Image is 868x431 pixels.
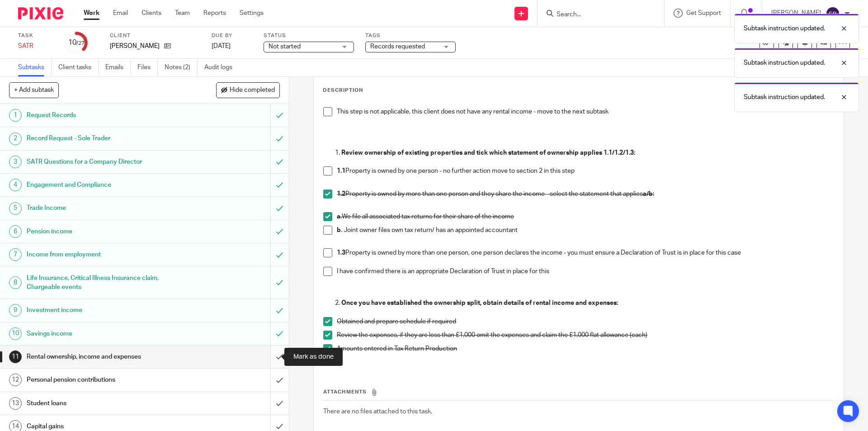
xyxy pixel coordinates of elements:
img: svg%3E [826,6,840,21]
h1: Engagement and Compliance [27,178,183,192]
span: Not started [269,43,301,50]
div: 9 [9,304,22,317]
h1: Student loans [27,397,183,410]
a: Emails [105,59,131,76]
a: Audit logs [204,59,239,76]
span: There are no files attached to this task. [323,408,432,415]
small: /27 [76,41,85,46]
h1: Income from employment [27,248,183,261]
p: Review the expenses, if they are less than £1,000 omit the expenses and claim the £1,000 flat all... [337,331,834,340]
div: 4 [9,179,22,191]
p: Subtask instruction updated. [744,58,825,67]
strong: 1.3 [337,250,345,256]
strong: b [337,227,341,233]
label: Status [264,32,354,39]
span: [DATE] [212,43,231,49]
img: Pixie [18,7,63,19]
h1: SATR Questions for a Company Director [27,155,183,169]
h1: Rental ownership, income and expenses [27,350,183,364]
a: Reports [203,9,226,18]
div: 10 [9,327,22,340]
h1: Savings income [27,327,183,341]
a: Subtasks [18,59,52,76]
a: Clients [142,9,161,18]
p: Subtask instruction updated. [744,24,825,33]
h1: Record Request - Sole Trader [27,132,183,145]
div: 10 [68,38,85,48]
p: Obtained and prepare schedule if required [337,317,834,326]
h1: Investment income [27,303,183,317]
strong: a. [337,213,342,220]
div: 3 [9,156,22,168]
label: Task [18,32,54,39]
label: Due by [212,32,252,39]
strong: Review ownership of existing properties and tick which statement of ownership applies 1.1/1.2/1.3: [341,150,635,156]
h1: Pension income [27,225,183,238]
strong: 1.1 [337,168,345,174]
div: 13 [9,397,22,410]
a: Email [113,9,128,18]
p: We file all associated tax returns for their share of the income [337,212,834,221]
p: Property is owned by one person - no further action move to section 2 in this step [337,166,834,175]
a: Work [84,9,99,18]
p: This step is not applicable, this client does not have any rental income - move to the next subtask [337,107,834,116]
strong: Once you have established the ownership split, obtain details of rental income and expenses: [341,300,618,306]
span: Records requested [370,43,425,50]
strong: 1.2 [337,191,345,197]
button: Hide completed [216,82,280,98]
div: 5 [9,202,22,215]
div: SATR [18,42,54,51]
p: Subtask instruction updated. [744,93,825,102]
span: Attachments [323,389,367,394]
p: Description [323,87,363,94]
strong: a/b [643,191,653,197]
div: 7 [9,248,22,261]
div: 12 [9,374,22,386]
span: Hide completed [230,87,275,94]
p: . Joint owner files own tax return/ has an appointed accountant [337,226,834,235]
a: Files [137,59,158,76]
div: 8 [9,276,22,289]
a: Team [175,9,190,18]
p: Property is owned by more than one person, one person declares the income - you must ensure a Dec... [337,248,834,257]
div: 11 [9,350,22,363]
h1: Personal pension contributions [27,373,183,387]
label: Tags [365,32,456,39]
div: 6 [9,225,22,238]
h1: Life Insurance, Critical Illness Insurance claim, Chargeable events [27,271,183,294]
div: 1 [9,109,22,122]
a: Notes (2) [165,59,198,76]
p: [PERSON_NAME] [110,42,160,51]
label: Client [110,32,200,39]
a: Client tasks [58,59,99,76]
p: Property is owned by more than one person and they share the income - select the statement that a... [337,189,834,199]
a: Settings [240,9,264,18]
h1: Trade Income [27,201,183,215]
p: Amounts entered in Tax Return Production [337,344,834,353]
div: 2 [9,133,22,145]
p: I have confirmed there is an appropriate Declaration of Trust in place for this [337,267,834,276]
button: + Add subtask [9,82,59,98]
h1: Request Records [27,109,183,122]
